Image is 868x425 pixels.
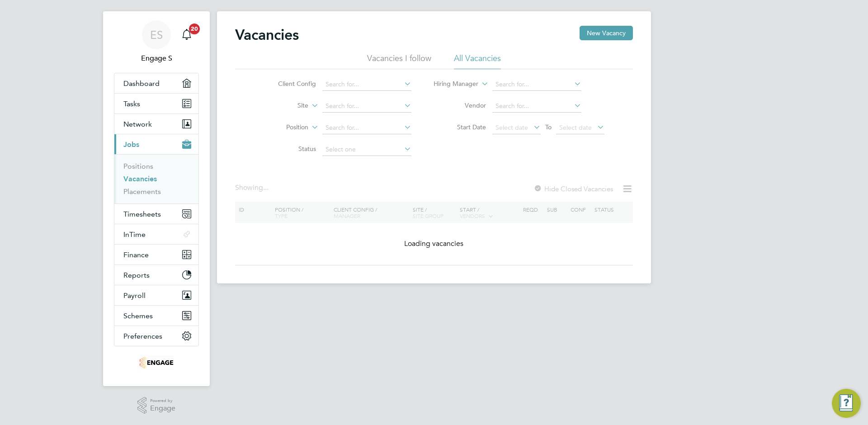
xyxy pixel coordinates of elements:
[114,94,198,113] a: Tasks
[123,312,153,320] span: Schemes
[123,230,146,239] span: InTime
[533,184,613,193] label: Hide Closed Vacancies
[492,100,581,113] input: Search for...
[137,397,176,414] a: Powered byEngage
[123,271,150,279] span: Reports
[114,326,198,346] button: Preferences
[454,53,501,69] li: All Vacancies
[542,121,554,133] span: To
[114,53,199,64] span: Engage S
[264,80,316,88] label: Client Config
[114,245,198,264] button: Finance
[123,291,146,300] span: Payroll
[434,123,486,131] label: Start Date
[114,265,198,285] button: Reports
[322,100,411,113] input: Search for...
[492,78,581,91] input: Search for...
[256,101,308,110] label: Site
[123,250,149,259] span: Finance
[123,79,160,88] span: Dashboard
[150,29,163,41] span: ES
[114,114,198,134] button: Network
[495,123,528,132] span: Select date
[264,145,316,153] label: Status
[235,26,299,44] h2: Vacancies
[150,405,175,412] span: Engage
[150,397,175,405] span: Powered by
[256,123,308,132] label: Position
[103,11,210,386] nav: Main navigation
[114,154,198,203] div: Jobs
[580,26,633,40] button: New Vacancy
[322,122,411,134] input: Search for...
[123,99,140,108] span: Tasks
[235,183,270,193] div: Showing
[123,210,161,218] span: Timesheets
[832,389,861,418] button: Engage Resource Center
[178,20,196,49] a: 20
[263,183,269,192] span: ...
[114,134,198,154] button: Jobs
[114,355,199,370] a: Go to home page
[189,24,200,34] span: 20
[139,355,174,370] img: amazing-logo-retina.png
[114,20,199,64] a: ESEngage S
[123,332,162,340] span: Preferences
[322,78,411,91] input: Search for...
[434,101,486,109] label: Vendor
[367,53,431,69] li: Vacancies I follow
[114,306,198,326] button: Schemes
[559,123,592,132] span: Select date
[123,140,139,149] span: Jobs
[123,120,152,128] span: Network
[123,162,153,170] a: Positions
[322,143,411,156] input: Select one
[114,73,198,93] a: Dashboard
[426,80,478,89] label: Hiring Manager
[114,204,198,224] button: Timesheets
[123,187,161,196] a: Placements
[123,175,157,183] a: Vacancies
[114,285,198,305] button: Payroll
[114,224,198,244] button: InTime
